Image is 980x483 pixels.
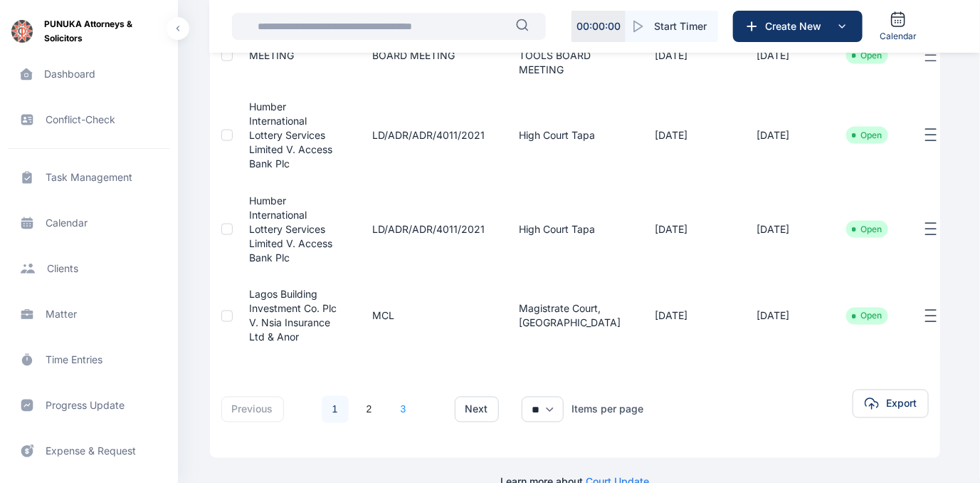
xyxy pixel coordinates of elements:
td: [DATE] [638,182,740,276]
p: 00 : 00 : 00 [576,19,621,33]
td: LD/ADR/ADR/4011/2021 [356,182,502,276]
span: Start Timer [654,19,707,33]
a: 2 [356,396,383,423]
li: 1 [321,395,349,424]
a: matter [9,297,169,331]
td: High Court Tapa [502,88,638,182]
li: Open [852,50,882,61]
span: Create New [759,19,833,33]
a: MEETING [250,49,295,61]
td: BOARD MEETING [356,23,502,88]
li: 3 [389,395,418,424]
a: 1 [322,396,349,423]
a: Calendar [874,5,922,48]
button: previous [221,397,284,422]
a: expense & request [9,434,169,468]
td: [DATE] [638,23,740,88]
li: 2 [355,395,384,424]
td: LD/ADR/ADR/4011/2021 [356,88,502,182]
span: PUNUKA Attorneys & Solicitors [44,17,167,46]
td: [DATE] [740,23,829,88]
td: MCL [356,276,502,356]
span: Calendar [880,31,917,42]
a: progress update [9,388,169,422]
div: Items per page [572,402,644,417]
td: [DATE] [740,182,829,276]
a: dashboard [9,57,169,91]
td: [DATE] [740,276,829,356]
button: Create New [733,11,863,42]
a: Lagos Building Investment Co. Plc V. Nsia Insurance Ltd & Anor [250,289,337,343]
li: 上一页 [295,400,315,420]
button: next [455,397,499,422]
a: time entries [9,343,169,377]
td: NIGERIAN MACHINE TOOLS BOARD MEETING [502,23,638,88]
li: Open [852,224,882,235]
td: High Court Tapa [502,182,638,276]
span: Export [886,397,917,411]
td: [DATE] [740,88,829,182]
button: Start Timer [626,11,718,42]
a: Humber International Lottery Services Limited V. Access Bank Plc [250,100,333,170]
a: conflict-check [9,103,169,137]
a: clients [9,251,169,286]
li: Open [852,311,882,322]
a: task management [9,160,169,194]
button: Export [853,390,929,418]
li: Open [852,130,882,141]
a: calendar [9,206,169,240]
td: Magistrate Court, [GEOGRAPHIC_DATA] [502,276,638,356]
td: [DATE] [638,88,740,182]
td: [DATE] [638,276,740,356]
a: Humber International Lottery Services Limited V. Access Bank Plc [250,194,333,264]
a: 3 [390,396,417,423]
li: 下一页 [423,400,443,420]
